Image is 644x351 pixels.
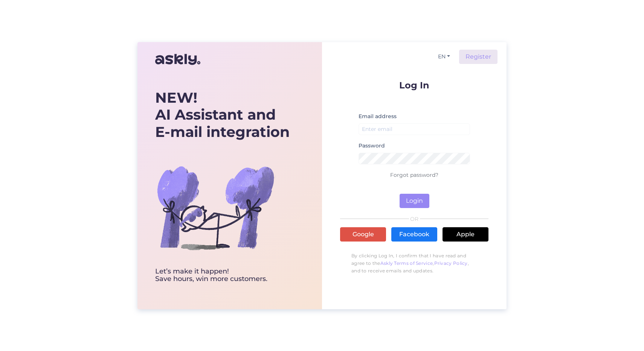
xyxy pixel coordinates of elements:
[390,172,438,178] a: Forgot password?
[340,227,386,242] a: Google
[459,50,497,64] a: Register
[155,268,290,283] div: Let’s make it happen! Save hours, win more customers.
[443,227,488,242] a: Apple
[340,248,488,278] p: By clicking Log In, I confirm that I have read and agree to the , , and to receive emails and upd...
[391,227,437,242] a: Facebook
[155,147,276,268] img: bg-askly
[155,50,200,68] img: Askly
[409,216,420,222] span: OR
[434,260,468,266] a: Privacy Policy
[155,89,290,141] div: AI Assistant and E-mail integration
[155,89,197,106] b: NEW!
[359,112,397,120] label: Email address
[359,142,385,150] label: Password
[380,260,433,266] a: Askly Terms of Service
[340,81,488,90] p: Log In
[359,123,470,135] input: Enter email
[435,51,453,62] button: EN
[400,194,429,208] button: Login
